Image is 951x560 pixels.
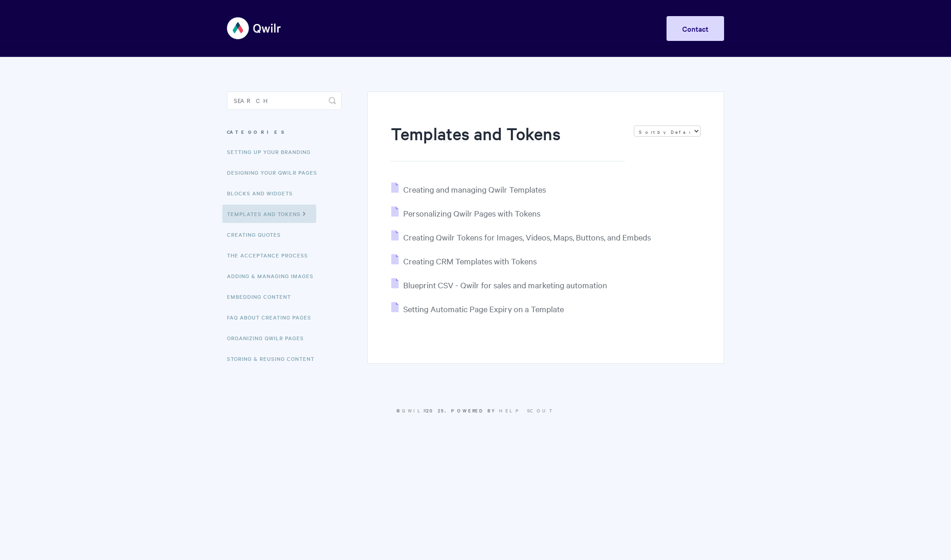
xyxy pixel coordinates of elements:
a: Setting up your Branding [227,143,318,161]
a: Templates and Tokens [222,205,316,223]
a: Creating CRM Templates with Tokens [391,256,537,266]
a: Personalizing Qwilr Pages with Tokens [391,208,540,218]
a: Storing & Reusing Content [227,349,321,368]
a: Organizing Qwilr Pages [227,329,311,347]
span: Powered by [451,407,555,414]
a: Adding & Managing Images [227,267,320,285]
span: Blueprint CSV - Qwilr for sales and marketing automation [403,280,607,290]
select: Page reloads on selection [634,126,701,137]
a: The Acceptance Process [227,246,315,264]
a: Help Scout [499,407,555,414]
a: Contact [667,16,724,41]
span: Setting Automatic Page Expiry on a Template [403,303,564,314]
span: Creating Qwilr Tokens for Images, Videos, Maps, Buttons, and Embeds [403,232,651,242]
a: Creating Quotes [227,225,288,244]
span: Personalizing Qwilr Pages with Tokens [403,208,540,218]
a: Qwilr [402,407,426,414]
span: Creating CRM Templates with Tokens [403,256,537,266]
a: Creating Qwilr Tokens for Images, Videos, Maps, Buttons, and Embeds [391,232,651,242]
p: © 2025. [227,406,724,415]
h3: Categories [227,124,342,140]
a: Embedding Content [227,287,298,306]
a: Blocks and Widgets [227,184,300,202]
img: Qwilr Help Center [227,11,282,46]
a: FAQ About Creating Pages [227,308,318,326]
input: Search [227,91,342,110]
span: Creating and managing Qwilr Templates [403,184,546,194]
a: Blueprint CSV - Qwilr for sales and marketing automation [391,280,607,290]
a: Creating and managing Qwilr Templates [391,184,546,194]
a: Setting Automatic Page Expiry on a Template [391,303,564,314]
a: Designing Your Qwilr Pages [227,163,324,182]
h1: Templates and Tokens [391,122,625,161]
